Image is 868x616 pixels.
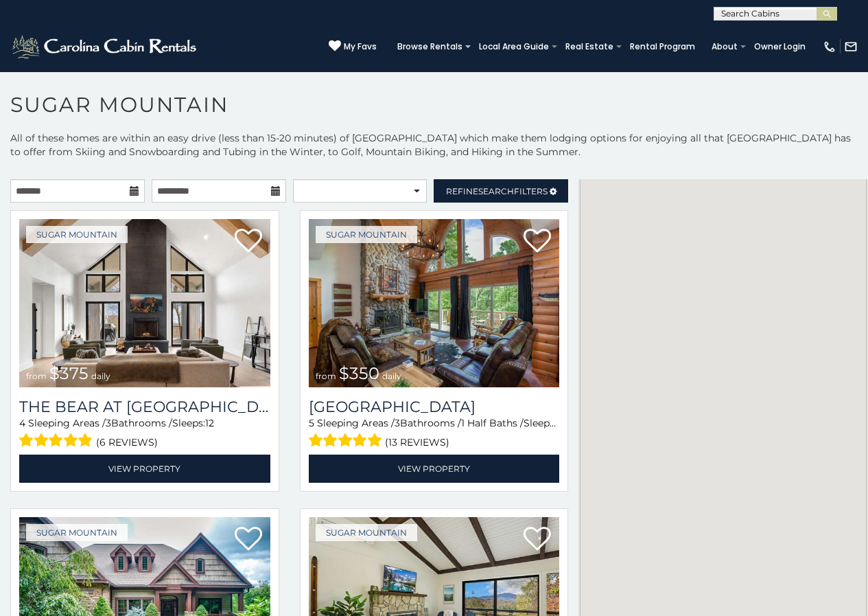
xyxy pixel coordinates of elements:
[309,398,560,416] a: [GEOGRAPHIC_DATA]
[434,179,568,203] a: RefineSearchFilters
[747,37,812,56] a: Owner Login
[382,371,401,381] span: daily
[19,219,270,387] a: from $375 daily
[309,455,560,483] a: View Property
[524,525,551,554] a: Add to favorites
[309,416,560,451] div: Sleeping Areas / Bathrooms / Sleeps:
[339,363,379,383] span: $350
[19,417,25,429] span: 4
[309,219,560,387] img: 1714398141_thumbnail.jpeg
[316,524,417,541] a: Sugar Mountain
[390,37,469,56] a: Browse Rentals
[19,219,270,387] img: 1714387646_thumbnail.jpeg
[19,398,270,416] a: The Bear At [GEOGRAPHIC_DATA]
[316,226,417,243] a: Sugar Mountain
[49,363,89,383] span: $375
[19,455,270,483] a: View Property
[205,417,214,429] span: 12
[309,417,314,429] span: 5
[19,398,270,416] h3: The Bear At Sugar Mountain
[106,417,111,429] span: 3
[446,186,548,196] span: Refine Filters
[309,219,560,387] a: from $350 daily
[26,524,128,541] a: Sugar Mountain
[10,33,200,60] img: White-1-2.png
[91,371,110,381] span: daily
[472,37,556,56] a: Local Area Guide
[26,226,128,243] a: Sugar Mountain
[344,41,377,53] span: My Favs
[395,417,400,429] span: 3
[524,227,551,256] a: Add to favorites
[96,433,158,451] span: (6 reviews)
[26,371,47,381] span: from
[844,40,858,54] img: mail-regular-white.png
[19,416,270,451] div: Sleeping Areas / Bathrooms / Sleeps:
[823,40,836,54] img: phone-regular-white.png
[556,417,565,429] span: 12
[461,417,524,429] span: 1 Half Baths /
[385,433,449,451] span: (13 reviews)
[235,525,262,554] a: Add to favorites
[316,371,336,381] span: from
[705,37,744,56] a: About
[329,40,377,54] a: My Favs
[478,186,514,196] span: Search
[559,37,620,56] a: Real Estate
[623,37,702,56] a: Rental Program
[309,398,560,416] h3: Grouse Moor Lodge
[235,227,262,256] a: Add to favorites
